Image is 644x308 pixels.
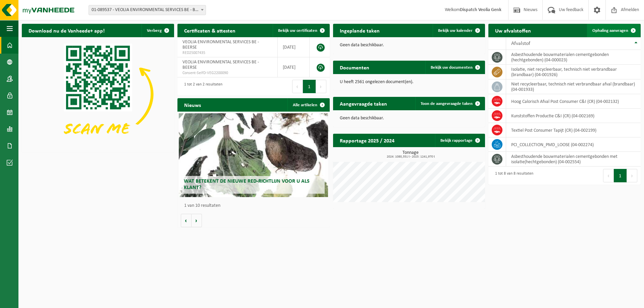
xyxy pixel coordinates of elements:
h2: Nieuws [177,98,208,111]
span: Wat betekent de nieuwe RED-richtlijn voor u als klant? [184,179,310,190]
td: [DATE] [278,37,310,57]
button: Previous [292,80,303,93]
span: 01-089537 - VEOLIA ENVIRONMENTAL SERVICES BE - BEERSE [89,5,206,15]
h2: Ingeplande taken [333,24,386,37]
button: Verberg [142,24,173,37]
span: Toon de aangevraagde taken [421,102,473,106]
h2: Certificaten & attesten [177,24,242,37]
h2: Rapportage 2025 / 2024 [333,134,401,147]
button: Vorige [181,214,192,227]
button: 1 [303,80,316,93]
td: [DATE] [278,57,310,77]
span: Verberg [147,28,162,33]
h2: Download nu de Vanheede+ app! [22,24,111,37]
span: 01-089537 - VEOLIA ENVIRONMENTAL SERVICES BE - BEERSE [89,5,206,15]
span: VEOLIA ENVIRONMENTAL SERVICES BE - BEERSE [182,40,259,50]
h2: Aangevraagde taken [333,97,394,110]
a: Alle artikelen [287,98,329,112]
td: Kunststoffen Productie C&I (CR) (04-002169) [506,109,641,123]
span: Bekijk uw certificaten [278,28,317,33]
span: Bekijk uw documenten [431,65,473,70]
h3: Tonnage [336,150,485,159]
td: Hoog Calorisch Afval Post Consumer C&I (CR) (04-002132) [506,94,641,109]
span: Bekijk uw kalender [438,28,473,33]
button: Volgende [192,214,202,227]
p: Geen data beschikbaar. [340,116,479,121]
a: Bekijk rapportage [435,134,484,147]
p: U heeft 2561 ongelezen document(en). [340,80,479,84]
td: asbesthoudende bouwmaterialen cementgebonden (hechtgebonden) (04-000023) [506,50,641,65]
span: 2024: 1080,351 t - 2025: 1241,970 t [336,155,485,159]
h2: Uw afvalstoffen [488,24,538,37]
button: Next [627,169,637,182]
div: 1 tot 2 van 2 resultaten [181,79,222,94]
td: Textiel Post Consumer Tapijt (CR) (04-002199) [506,123,641,137]
button: Previous [603,169,614,182]
h2: Documenten [333,61,376,74]
button: 1 [614,169,627,182]
a: Toon de aangevraagde taken [415,97,484,110]
a: Bekijk uw kalender [433,24,484,37]
a: Bekijk uw certificaten [273,24,329,37]
p: 1 van 10 resultaten [184,203,326,208]
img: Download de VHEPlus App [22,37,174,151]
a: Bekijk uw documenten [425,61,484,74]
span: Afvalstof [511,41,530,46]
td: isolatie, niet recycleerbaar, technisch niet verbrandbaar (brandbaar) (04-001926) [506,65,641,79]
strong: Dispatch Veolia Genk [460,7,501,12]
span: VEOLIA ENVIRONMENTAL SERVICES BE - BEERSE [182,60,259,70]
button: Next [316,80,326,93]
td: niet recycleerbaar, technisch niet verbrandbaar afval (brandbaar) (04-001933) [506,79,641,94]
p: Geen data beschikbaar. [340,43,479,48]
span: Consent-SelfD-VEG2200090 [182,70,272,76]
div: 1 tot 8 van 8 resultaten [492,168,533,183]
td: PCI_COLLECTION_PMD_LOOSE (04-002274) [506,137,641,152]
a: Wat betekent de nieuwe RED-richtlijn voor u als klant? [179,113,328,197]
span: RED25007435 [182,50,272,56]
a: Ophaling aanvragen [587,24,640,37]
span: Ophaling aanvragen [592,28,628,33]
td: asbesthoudende bouwmaterialen cementgebonden met isolatie(hechtgebonden) (04-002554) [506,152,641,167]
